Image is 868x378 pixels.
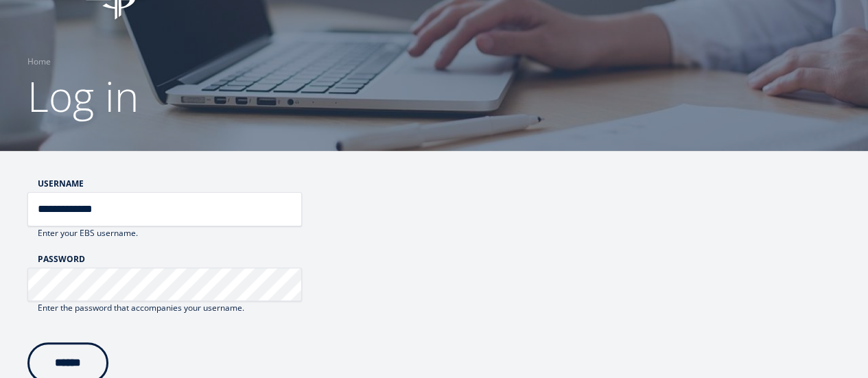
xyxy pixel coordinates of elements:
[27,301,302,315] div: Enter the password that accompanies your username.
[38,178,302,189] label: Username
[27,69,841,123] h1: Log in
[27,226,302,240] div: Enter your EBS username.
[38,254,302,264] label: Password
[27,55,51,69] a: Home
